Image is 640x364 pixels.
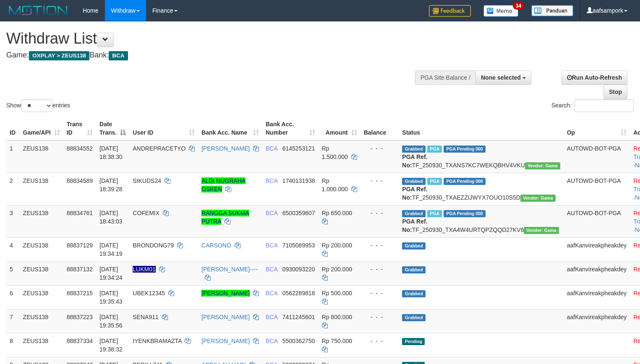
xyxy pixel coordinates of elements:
span: Vendor URL: https://trx31.1velocity.biz [520,195,556,202]
span: [DATE] 19:35:43 [99,290,123,305]
td: ZEUS138 [20,261,63,285]
a: [PERSON_NAME]---- [201,266,258,273]
span: Vendor URL: https://trx31.1velocity.biz [525,162,560,169]
span: Copy 7105089953 to clipboard [282,242,315,249]
span: Rp 800.000 [322,314,352,320]
div: - - - [364,313,396,321]
label: Show entries [6,99,70,112]
span: BCA [266,314,277,320]
span: BCA [266,266,277,273]
button: None selected [475,70,531,85]
td: ZEUS138 [20,173,63,205]
td: aafKanvireakpheakdey [564,309,630,333]
a: [PERSON_NAME] [201,338,250,344]
td: ZEUS138 [20,309,63,333]
div: - - - [364,337,396,345]
img: Feedback.jpg [429,5,471,17]
td: TF_250930_TXA4W4URTQPZQQD27KV6 [399,205,563,237]
th: ID [6,117,20,140]
span: BCA [266,242,277,249]
span: [DATE] 18:39:28 [99,177,123,192]
a: RANGGA SUKMA PUTRA [201,210,249,225]
a: Run Auto-Refresh [562,70,627,85]
span: Marked by aafsolysreylen [427,210,442,217]
span: OXPLAY > ZEUS138 [29,51,89,60]
span: 88837215 [67,290,93,296]
span: Grabbed [402,178,426,185]
span: [DATE] 18:43:03 [99,210,123,225]
a: [PERSON_NAME] [201,145,250,152]
span: Copy 1740131938 to clipboard [282,177,315,184]
td: 4 [6,237,20,261]
td: AUTOWD-BOT-PGA [564,173,630,205]
span: BCA [266,338,277,344]
h1: Withdraw List [6,30,418,47]
td: ZEUS138 [20,205,63,237]
div: - - - [364,209,396,217]
span: PGA Pending [444,210,486,217]
span: PGA Pending [444,178,486,185]
span: COFEMIX [133,210,159,216]
div: - - - [364,177,396,185]
td: AUTOWD-BOT-PGA [564,205,630,237]
span: 88837129 [67,242,93,249]
span: 88837132 [67,266,93,273]
span: Rp 500.000 [322,290,352,296]
td: 5 [6,261,20,285]
span: UBEK12345 [133,290,165,296]
span: Rp 1.500.000 [322,145,348,160]
th: Game/API: activate to sort column ascending [20,117,63,140]
td: ZEUS138 [20,333,63,357]
h4: Game: Bank: [6,51,418,60]
a: ALDI NUGRAHA OSKEN [201,177,246,192]
span: Marked by aafsolysreylen [427,146,442,153]
span: BCA [266,290,277,296]
span: BRONDONG79 [133,242,174,249]
label: Search: [551,99,634,112]
td: ZEUS138 [20,140,63,173]
span: Grabbed [402,314,426,321]
span: Marked by aafsolysreylen [427,178,442,185]
span: Rp 650.000 [322,210,352,216]
span: Pending [402,338,425,345]
img: Button%20Memo.svg [483,5,519,17]
th: Bank Acc. Number: activate to sort column ascending [262,117,319,140]
span: Rp 200.000 [322,242,352,249]
td: 6 [6,285,20,309]
span: Copy 0562289818 to clipboard [282,290,315,296]
b: PGA Ref. No: [402,153,427,169]
div: - - - [364,241,396,250]
a: CARSONO [201,242,231,249]
span: 88834761 [67,210,93,216]
span: Grabbed [402,146,426,153]
b: PGA Ref. No: [402,218,427,233]
span: BCA [266,177,277,184]
span: Copy 5500362750 to clipboard [282,338,315,344]
span: 34 [513,2,524,10]
span: [DATE] 19:34:24 [99,266,123,281]
span: SIKUDS24 [133,177,161,184]
span: Copy 6500359607 to clipboard [282,210,315,216]
td: TF_250930_TXANS7KC7WEKQBHV4VKU [399,140,563,173]
span: Grabbed [402,210,426,217]
td: aafKanvireakpheakdey [564,237,630,261]
a: [PERSON_NAME] [201,314,250,320]
div: - - - [364,265,396,273]
img: panduan.png [531,5,573,16]
img: MOTION_logo.png [6,4,70,17]
th: Bank Acc. Name: activate to sort column ascending [198,117,262,140]
th: Balance [360,117,399,140]
span: ANDREPRACETYO [133,145,185,152]
th: Trans ID: activate to sort column ascending [63,117,96,140]
th: Amount: activate to sort column ascending [319,117,360,140]
span: 88834589 [67,177,93,184]
span: Rp 1.000.000 [322,177,348,192]
td: ZEUS138 [20,285,63,309]
span: None selected [481,74,521,81]
span: Vendor URL: https://trx31.1velocity.biz [524,227,559,234]
th: Date Trans.: activate to sort column descending [96,117,129,140]
span: 88837334 [67,338,93,344]
span: Copy 6145253121 to clipboard [282,145,315,152]
span: IYENKBRAMAZTA [133,338,181,344]
div: - - - [364,289,396,297]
